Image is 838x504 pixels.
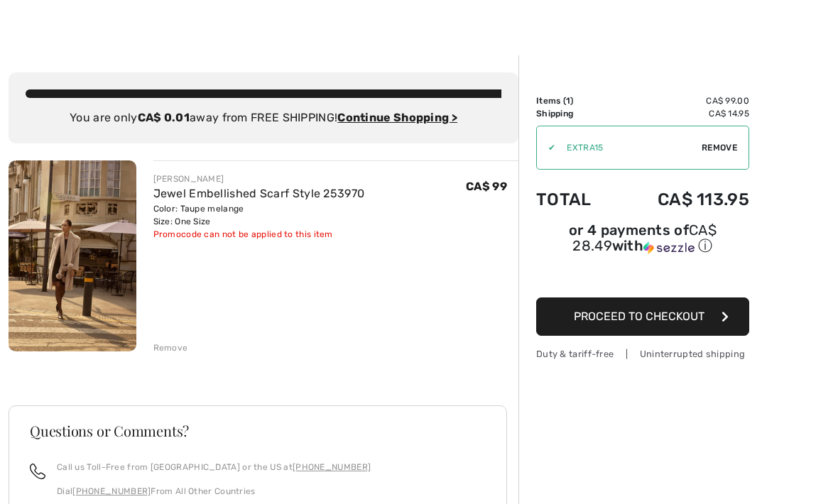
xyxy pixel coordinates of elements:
[566,96,570,106] span: 1
[153,202,365,228] div: Color: Taupe melange Size: One Size
[153,228,365,241] div: Promocode can not be applied to this item
[572,221,717,254] span: CA$ 28.49
[72,486,151,496] a: [PHONE_NUMBER]
[536,224,749,261] div: or 4 payments ofCA$ 28.49withSezzle Click to learn more about Sezzle
[616,94,749,107] td: CA$ 99.00
[9,160,136,351] img: Jewel Embellished Scarf Style 253970
[26,109,501,126] div: You are only away from FREE SHIPPING!
[702,141,737,154] span: Remove
[337,111,457,124] a: Continue Shopping >
[536,94,616,107] td: Items ( )
[555,126,702,169] input: Promo code
[574,309,704,323] span: Proceed to Checkout
[57,461,371,473] p: Call us Toll-Free from [GEOGRAPHIC_DATA] or the US at
[30,464,45,479] img: call
[293,462,371,472] a: [PHONE_NUMBER]
[643,241,695,254] img: Sezzle
[616,175,749,224] td: CA$ 113.95
[536,175,616,224] td: Total
[537,141,555,154] div: ✔
[138,111,190,124] strong: CA$ 0.01
[536,107,616,120] td: Shipping
[536,347,749,361] div: Duty & tariff-free | Uninterrupted shipping
[536,224,749,256] div: or 4 payments of with
[57,485,371,498] p: Dial From All Other Countries
[536,261,749,292] iframe: PayPal-paypal
[536,297,749,336] button: Proceed to Checkout
[616,107,749,120] td: CA$ 14.95
[30,424,486,438] h3: Questions or Comments?
[153,341,188,354] div: Remove
[466,180,507,193] span: CA$ 99
[153,187,365,200] a: Jewel Embellished Scarf Style 253970
[153,172,365,185] div: [PERSON_NAME]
